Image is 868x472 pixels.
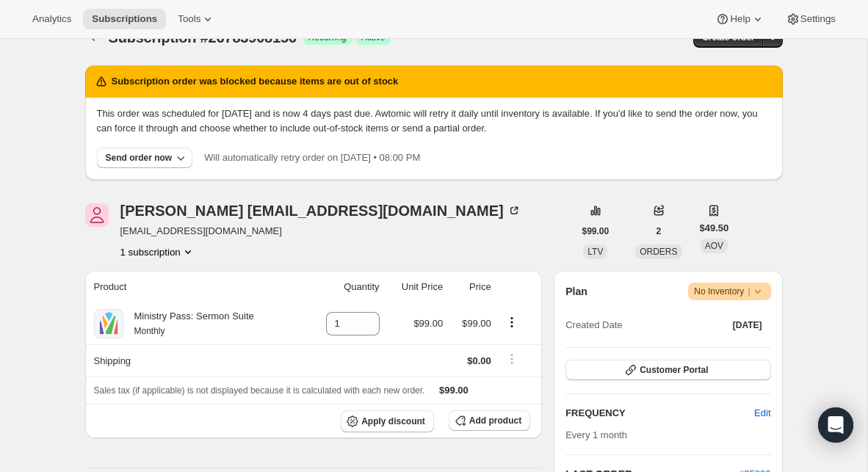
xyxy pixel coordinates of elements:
button: Tools [169,9,224,29]
span: [DATE] [733,319,762,331]
th: Unit Price [384,271,448,303]
span: Created Date [565,318,622,333]
button: Edit [745,402,779,425]
span: No Inventory [694,284,764,299]
h2: FREQUENCY [565,406,754,421]
span: $99.00 [582,225,610,237]
small: Monthly [134,326,165,336]
span: $99.00 [413,318,443,329]
div: Send order now [106,152,173,164]
button: Settings [777,9,845,29]
span: Settings [800,13,836,25]
span: Subscriptions [92,13,157,25]
span: AOV [705,241,723,251]
span: Sales tax (if applicable) is not displayed because it is calculated with each new order. [94,385,425,396]
h2: Subscription order was blocked because items are out of stock [112,74,399,89]
span: LTV [587,247,603,257]
button: [DATE] [724,315,771,335]
p: Will automatically retry order on [DATE] • 08:00 PM [204,150,420,165]
span: $99.00 [439,385,469,396]
th: Shipping [85,344,305,377]
span: $49.50 [700,221,729,236]
button: 2 [648,221,670,242]
button: Analytics [23,9,80,29]
span: Add product [469,415,521,426]
span: Tools [178,13,200,25]
th: Price [447,271,496,303]
div: Ministry Pass: Sermon Suite [123,309,254,338]
span: $0.00 [467,355,491,366]
th: Product [85,271,305,303]
span: | [748,286,750,297]
div: [PERSON_NAME] [EMAIL_ADDRESS][DOMAIN_NAME] [120,203,521,218]
button: Send order now [97,148,193,168]
button: $99.00 [574,221,618,242]
p: This order was scheduled for [DATE] and is now 4 days past due. Awtomic will retry it daily until... [97,106,771,136]
button: Help [706,9,773,29]
button: Product actions [500,314,524,330]
span: Analytics [32,13,71,25]
div: Open Intercom Messenger [818,407,853,443]
span: Jake jtwarrior.1114@gmail.com [85,203,109,227]
button: Product actions [120,244,195,259]
span: Apply discount [361,415,425,427]
span: ORDERS [640,247,677,257]
button: Subscriptions [83,9,166,29]
span: 2 [657,225,662,237]
th: Quantity [305,271,384,303]
span: $99.00 [462,318,491,329]
button: Apply discount [341,410,434,432]
button: Add product [449,410,530,431]
button: Shipping actions [500,351,524,367]
h2: Plan [565,284,587,299]
span: Edit [754,406,770,421]
img: product img [94,309,123,338]
span: Help [730,13,750,25]
button: Customer Portal [565,360,770,380]
span: [EMAIL_ADDRESS][DOMAIN_NAME] [120,224,521,239]
span: Customer Portal [640,364,708,376]
span: Every 1 month [565,429,627,440]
